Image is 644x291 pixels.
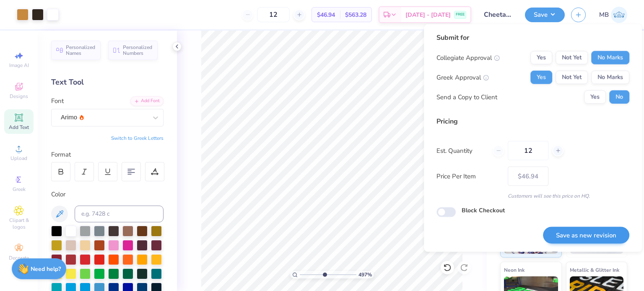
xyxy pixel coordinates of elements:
[436,53,500,62] div: Collegiate Approval
[599,7,627,23] a: MB
[556,71,588,84] button: Not Yet
[31,265,61,273] strong: Need help?
[9,62,29,69] span: Image AI
[75,206,164,222] input: e.g. 7428 c
[599,10,609,20] span: MB
[51,96,64,106] label: Font
[51,77,164,88] div: Text Tool
[611,7,627,23] img: Marianne Bagtang
[10,93,28,100] span: Designs
[123,44,153,56] span: Personalized Numbers
[436,72,489,82] div: Greek Approval
[111,135,164,142] button: Switch to Greek Letters
[9,124,29,131] span: Add Text
[257,7,290,22] input: – –
[525,8,565,22] button: Save
[436,171,501,181] label: Price Per Item
[51,190,164,199] div: Color
[591,51,629,64] button: No Marks
[478,6,519,23] input: Untitled Design
[436,33,629,43] div: Submit for
[436,92,497,102] div: Send a Copy to Client
[51,150,164,160] div: Format
[584,90,606,104] button: Yes
[462,206,505,215] label: Block Checkout
[13,186,26,193] span: Greek
[504,265,525,274] span: Neon Ink
[456,12,465,18] span: FREE
[405,10,451,19] span: [DATE] - [DATE]
[10,155,27,162] span: Upload
[609,90,629,104] button: No
[317,10,335,19] span: $46.94
[4,217,34,230] span: Clipart & logos
[543,227,629,244] button: Save as new revision
[66,44,96,56] span: Personalized Names
[436,116,629,126] div: Pricing
[508,141,548,160] input: – –
[591,71,629,84] button: No Marks
[556,51,588,64] button: Not Yet
[570,265,619,274] span: Metallic & Glitter Ink
[530,51,552,64] button: Yes
[358,271,372,278] span: 497 %
[436,146,486,155] label: Est. Quantity
[9,255,29,261] span: Decorate
[130,96,164,106] div: Add Font
[436,192,629,200] div: Customers will see this price on HQ.
[345,10,366,19] span: $563.28
[530,71,552,84] button: Yes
